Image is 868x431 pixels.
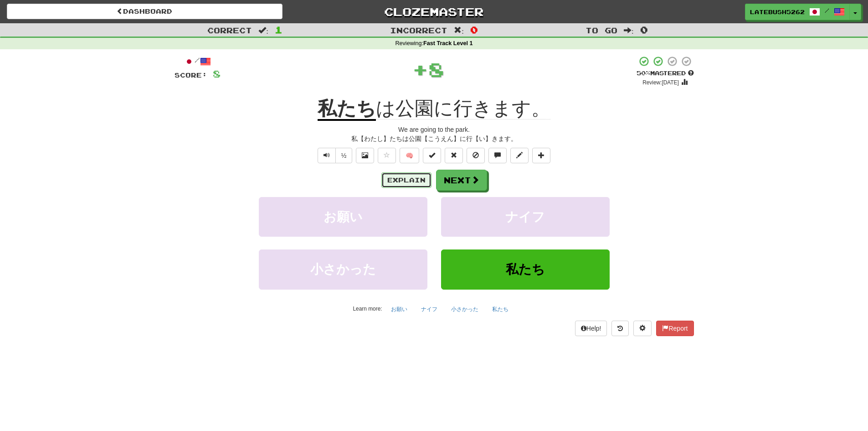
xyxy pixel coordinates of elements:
[296,4,572,20] a: Clozemaster
[436,170,487,191] button: Next
[310,262,376,276] span: 小さかった
[207,26,252,35] span: Correct
[353,306,382,312] small: Learn more:
[259,249,427,289] button: 小さかった
[575,321,607,336] button: Help!
[441,249,610,289] button: 私たち
[318,148,336,163] button: Play sentence audio (ctl+space)
[175,125,694,134] div: We are going to the park.
[637,69,694,78] div: Mastered
[506,262,545,276] span: 私たち
[750,8,805,16] span: LateBush5262
[381,172,431,188] button: Explain
[412,56,428,83] span: +
[487,302,514,316] button: 私たち
[335,148,353,163] button: ½
[441,197,610,237] button: ナイフ
[445,148,463,163] button: Reset to 0% Mastered (alt+r)
[532,148,550,163] button: Add to collection (alt+a)
[258,26,268,34] span: :
[275,24,282,35] span: 1
[390,26,447,35] span: Incorrect
[175,56,221,67] div: /
[745,4,850,20] a: LateBush5262 /
[316,148,353,163] div: Text-to-speech controls
[386,302,412,316] button: お願い
[640,24,648,35] span: 0
[656,321,693,336] button: Report
[586,26,617,35] span: To go
[213,68,221,79] span: 8
[378,148,396,163] button: Favorite sentence (alt+f)
[400,148,419,163] button: 🧠
[416,302,442,316] button: ナイフ
[376,98,550,119] span: は公園に行きます。
[175,71,207,79] span: Score:
[454,26,464,34] span: :
[825,7,829,14] span: /
[510,148,529,163] button: Edit sentence (alt+d)
[470,24,478,35] span: 0
[428,58,444,81] span: 8
[324,210,363,224] span: お願い
[446,302,483,316] button: 小さかった
[488,148,507,163] button: Discuss sentence (alt+u)
[505,210,545,224] span: ナイフ
[611,321,629,336] button: Round history (alt+y)
[642,79,679,86] small: Review: [DATE]
[7,4,282,19] a: Dashboard
[175,134,694,143] div: 私【わたし】たちは公園【こうえん】に行【い】きます。
[356,148,374,163] button: Show image (alt+x)
[624,26,634,34] span: :
[259,197,427,237] button: お願い
[423,40,473,47] strong: Fast Track Level 1
[637,69,650,77] span: 50 %
[423,148,441,163] button: Set this sentence to 100% Mastered (alt+m)
[318,98,376,121] u: 私たち
[467,148,485,163] button: Ignore sentence (alt+i)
